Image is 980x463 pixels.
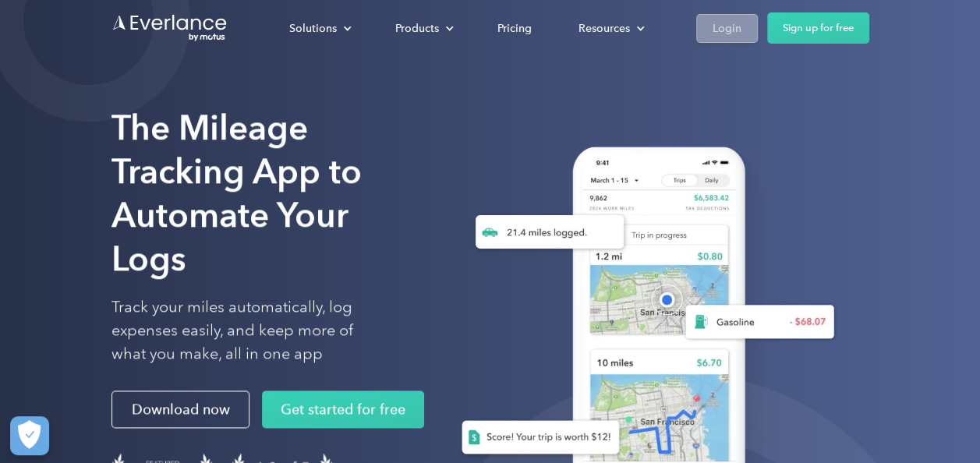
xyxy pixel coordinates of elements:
div: Pricing [497,19,532,38]
a: Download now [111,391,249,429]
a: Sign up for free [767,12,869,44]
strong: The Mileage Tracking App to Automate Your Logs [111,107,362,279]
div: Resources [563,15,657,42]
div: Products [380,15,466,42]
a: Go to homepage [111,13,228,43]
div: Login [713,19,741,38]
div: Resources [578,19,630,38]
a: Get started for free [262,391,424,429]
a: Pricing [482,15,547,42]
div: Solutions [289,19,337,38]
button: Cookies Settings [10,416,49,455]
div: Products [395,19,439,38]
div: Solutions [274,15,364,42]
p: Track your miles automatically, log expenses easily, and keep more of what you make, all in one app [111,296,390,366]
a: Login [696,14,758,43]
